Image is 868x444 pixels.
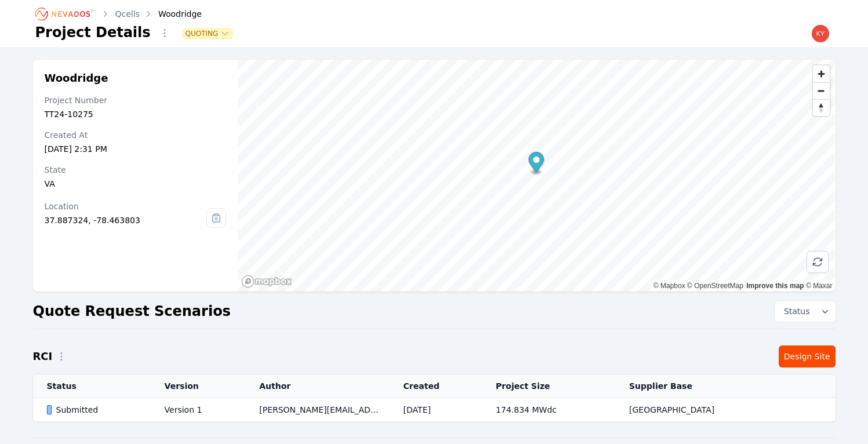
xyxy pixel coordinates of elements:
canvas: Map [238,60,835,292]
div: Project Number [45,94,227,106]
div: Submitted [47,404,145,416]
th: Supplier Base [615,374,789,398]
th: Author [245,374,389,398]
td: [GEOGRAPHIC_DATA] [615,398,789,422]
td: Version 1 [151,398,246,422]
div: Created At [45,129,227,141]
a: Improve this map [746,282,804,290]
th: Status [33,374,151,398]
button: Zoom out [813,82,830,99]
button: Reset bearing to north [813,99,830,116]
div: State [45,164,227,176]
td: 174.834 MWdc [482,398,615,422]
button: Quoting [183,29,233,38]
div: Woodridge [142,8,202,20]
h2: Quote Request Scenarios [33,302,231,321]
h2: Woodridge [45,71,227,85]
span: Zoom out [813,83,830,99]
th: Version [151,374,246,398]
a: Mapbox [653,282,685,290]
a: Design Site [779,345,836,367]
th: Project Size [482,374,615,398]
div: 37.887324, -78.463803 [45,214,207,226]
a: OpenStreetMap [687,282,743,290]
td: [DATE] [390,398,482,422]
th: Created [390,374,482,398]
a: Mapbox homepage [241,275,292,288]
td: [PERSON_NAME][EMAIL_ADDRESS][PERSON_NAME][DOMAIN_NAME] [245,398,389,422]
nav: Breadcrumb [35,5,202,23]
a: Maxar [806,282,833,290]
div: Location [45,201,207,212]
span: Status [779,305,810,317]
h2: RCI [33,348,53,365]
div: TT24-10275 [45,108,227,120]
div: [DATE] 2:31 PM [45,143,227,155]
button: Zoom in [813,65,830,82]
span: Reset bearing to north [813,100,830,116]
tr: SubmittedVersion 1[PERSON_NAME][EMAIL_ADDRESS][PERSON_NAME][DOMAIN_NAME][DATE]174.834 MWdc[GEOGRA... [33,398,836,422]
div: VA [45,178,227,190]
a: Qcells [115,8,140,20]
h1: Project Details [35,23,151,42]
button: Status [775,301,836,322]
img: kyle.macdougall@nevados.solar [811,24,830,43]
div: Map marker [529,152,544,176]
